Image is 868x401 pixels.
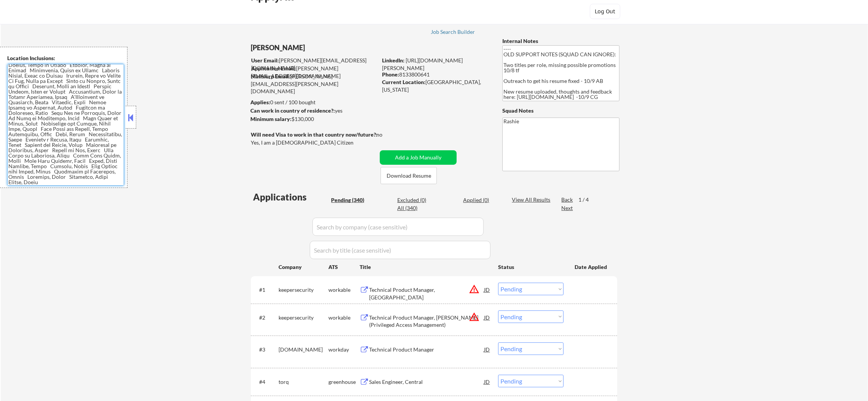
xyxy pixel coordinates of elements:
strong: LinkedIn: [382,57,405,64]
a: Job Search Builder [431,29,475,37]
div: workable [328,314,360,321]
div: greenhouse [328,378,360,386]
strong: Mailslurp Email: [251,73,290,80]
div: Status [498,260,564,274]
div: Back [561,196,573,204]
div: #2 [259,314,272,321]
div: Yes, I am a [DEMOGRAPHIC_DATA] Citizen [251,139,379,146]
div: [PERSON_NAME][EMAIL_ADDRESS][DOMAIN_NAME] [251,57,377,72]
div: 1 / 4 [578,196,596,204]
div: [GEOGRAPHIC_DATA], [US_STATE] [382,78,490,93]
strong: User Email: [251,57,279,64]
button: Add a Job Manually [380,150,457,165]
div: Job Search Builder [431,29,475,35]
div: #4 [259,378,272,386]
div: keepersecurity [279,286,328,294]
div: Company [279,263,328,271]
a: [URL][DOMAIN_NAME][PERSON_NAME] [382,57,463,71]
div: Title [360,263,491,271]
strong: Will need Visa to work in that country now/future?: [251,131,377,138]
div: JD [483,342,491,356]
div: ATS [328,263,360,271]
div: #1 [259,286,272,294]
div: [PERSON_NAME][EMAIL_ADDRESS][DOMAIN_NAME] [251,65,377,80]
div: Date Applied [575,263,608,271]
strong: Can work in country of residence?: [250,107,335,114]
div: [PERSON_NAME][EMAIL_ADDRESS][PERSON_NAME][DOMAIN_NAME] [251,73,377,95]
strong: Phone: [382,71,399,78]
div: All (340) [397,204,435,212]
div: torq [279,378,328,386]
div: JD [483,310,491,324]
strong: Minimum salary: [250,116,291,122]
button: Download Resume [381,167,437,184]
input: Search by company (case sensitive) [312,218,484,236]
div: yes [250,107,375,115]
div: #3 [259,346,272,353]
div: keepersecurity [279,314,328,321]
div: View All Results [512,196,553,204]
div: Pending (340) [331,196,369,204]
div: Sales Engineer, Central [369,378,484,386]
div: [DOMAIN_NAME] [279,346,328,353]
div: 8133800641 [382,71,490,78]
div: Technical Product Manager, [GEOGRAPHIC_DATA] [369,286,484,301]
div: Technical Product Manager, [PERSON_NAME] (Privileged Access Management) [369,314,484,329]
div: JD [483,375,491,388]
div: Squad Notes [502,107,620,115]
div: Excluded (0) [397,196,435,204]
button: warning_amber [469,284,479,294]
div: Next [561,204,573,212]
div: 0 sent / 100 bought [250,99,377,106]
div: workable [328,286,360,294]
button: warning_amber [469,312,479,322]
strong: Applies: [250,99,270,105]
div: Applied (0) [463,196,501,204]
div: Technical Product Manager [369,346,484,353]
div: Applications [253,193,328,202]
div: [PERSON_NAME] [251,43,407,53]
strong: Application Email: [251,65,296,72]
strong: Current Location: [382,79,425,85]
div: Location Inclusions: [7,54,124,62]
div: workday [328,346,360,353]
div: JD [483,283,491,296]
div: no [376,131,398,138]
div: Internal Notes [502,37,620,45]
div: $130,000 [250,115,377,123]
input: Search by title (case sensitive) [310,241,491,259]
button: Log Out [590,4,620,19]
